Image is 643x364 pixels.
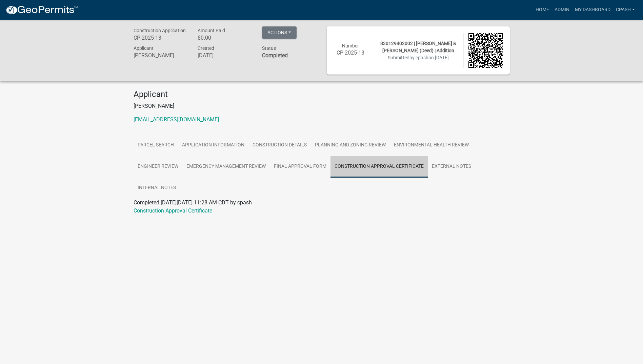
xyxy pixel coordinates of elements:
[262,26,297,39] button: Actions
[388,55,449,60] span: Submitted on [DATE]
[198,45,214,51] span: Created
[552,3,572,16] a: Admin
[134,199,252,206] span: Completed [DATE][DATE] 11:28 AM CDT by cpash
[248,135,311,156] a: Construction Details
[134,135,178,156] a: Parcel search
[572,3,613,16] a: My Dashboard
[134,45,154,51] span: Applicant
[330,156,428,178] a: Construction Approval Certificate
[390,135,473,156] a: Environmental Health Review
[134,207,212,214] a: Construction Approval Certificate
[134,156,182,178] a: Engineer Review
[134,35,188,41] h6: CP-2025-13
[134,89,510,99] h4: Applicant
[134,28,186,33] span: Construction Application
[409,55,428,60] span: by cpash
[182,156,270,178] a: Emergency Management Review
[198,28,225,33] span: Amount Paid
[533,3,552,16] a: Home
[198,52,252,59] h6: [DATE]
[134,102,510,110] p: [PERSON_NAME]
[342,43,359,48] span: Number
[380,41,456,53] span: 830129402002 | [PERSON_NAME] & [PERSON_NAME] (Deed) | Addition
[262,52,288,59] strong: Completed
[613,3,638,16] a: cpash
[468,33,503,68] img: QR code
[134,116,219,123] a: [EMAIL_ADDRESS][DOMAIN_NAME]
[270,156,330,178] a: Final Approval Form
[428,156,475,178] a: External Notes
[134,52,188,59] h6: [PERSON_NAME]
[311,135,390,156] a: Planning and Zoning Review
[198,35,252,41] h6: $0.00
[178,135,248,156] a: Application Information
[334,49,368,56] h6: CP-2025-13
[134,177,180,199] a: Internal Notes
[262,45,276,51] span: Status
